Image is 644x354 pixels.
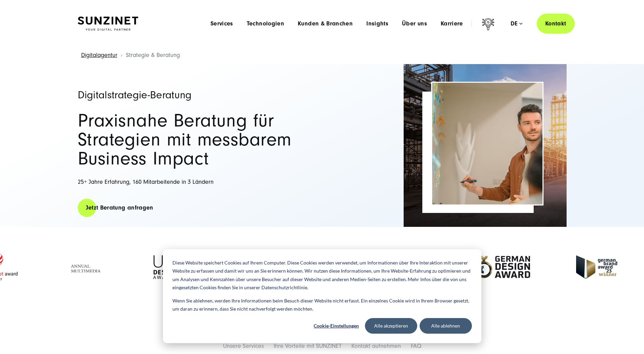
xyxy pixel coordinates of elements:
[274,342,342,350] a: Ihre Vorteile mit SUNZINET
[404,64,567,227] img: Full-Service Digitalagentur SUNZINET - Strategieberatung_2
[81,52,117,59] a: Digitalagentur
[78,17,138,31] img: SUNZINET Full Service Digital Agentur
[153,255,177,279] img: UX-Design-Awards - fullservice digital agentur SUNZINET
[210,20,233,27] a: Services
[78,111,315,168] h2: Praxisnahe Beratung für Strategien mit messbarem Business Impact
[78,178,214,185] span: 25+ Jahre Erfahrung, 160 Mitarbeitende in 3 Ländern
[66,255,108,279] img: Full Service Digitalagentur - Annual Multimedia Awards
[78,198,162,217] a: Jetzt Beratung anfragen
[402,20,427,27] a: Über uns
[351,342,401,350] a: Kontakt aufnehmen
[432,83,542,204] img: Full-Service Digitalagentur SUNZINET - Strategieberatung
[411,342,421,350] a: FAQ
[163,249,481,343] div: Cookie banner
[576,255,617,279] img: German Brand Award 2023 Winner - fullservice digital agentur SUNZINET
[420,318,472,334] button: Alle ablehnen
[511,20,522,27] div: de
[365,318,417,334] button: Alle akzeptieren
[310,318,363,334] button: Cookie-Einstellungen
[475,255,531,279] img: German-Design-Award - fullservice digital agentur SUNZINET
[172,259,472,292] p: Diese Website speichert Cookies auf Ihrem Computer. Diese Cookies werden verwendet, um Informatio...
[366,20,388,27] a: Insights
[298,20,353,27] a: Kunden & Branchen
[126,52,180,59] span: Strategie & Beratung
[223,342,264,350] a: Unsere Services
[172,297,472,313] p: Wenn Sie ablehnen, werden Ihre Informationen beim Besuch dieser Website nicht erfasst. Ein einzel...
[441,20,463,27] a: Karriere
[247,20,284,27] a: Technologien
[78,90,315,100] h1: Digitalstrategie-Beratung
[537,14,575,34] a: Kontakt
